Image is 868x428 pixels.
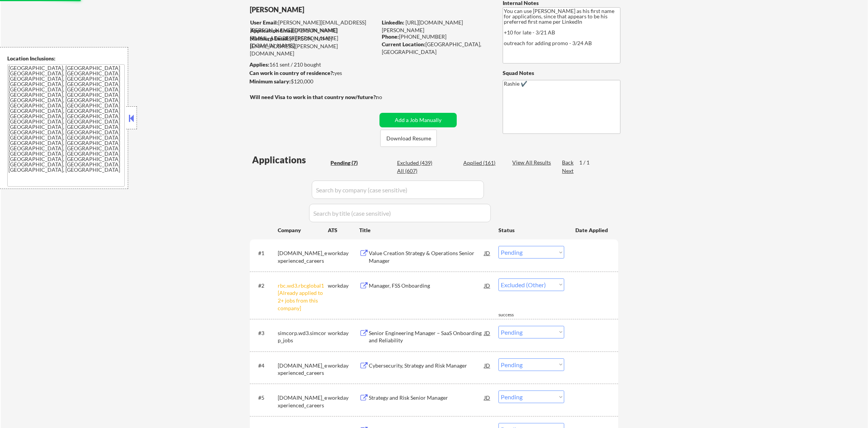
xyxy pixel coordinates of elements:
[463,159,502,167] div: Applied (161)
[379,113,457,127] button: Add a Job Manually
[309,204,491,222] input: Search by title (case sensitive)
[484,326,491,340] div: JD
[278,226,328,234] div: Company
[397,167,435,175] div: All (607)
[328,362,359,369] div: workday
[7,55,125,62] div: Location Inclusions:
[484,391,491,404] div: JD
[278,282,328,312] div: rbc.wd3.rbcglobal1 [Already applied to 2+ jobs from this company]
[512,159,553,166] div: View All Results
[484,246,491,260] div: JD
[331,159,369,167] div: Pending (7)
[328,394,359,402] div: workday
[258,394,272,402] div: #5
[278,362,328,377] div: [DOMAIN_NAME]_experienced_careers
[249,61,269,68] strong: Applies:
[249,70,334,76] strong: Can work in country of residence?:
[249,61,377,68] div: 161 sent / 210 bought
[278,329,328,344] div: simcorp.wd3.simcorp_jobs
[328,226,359,234] div: ATS
[382,19,404,26] strong: LinkedIn:
[503,69,620,77] div: Squad Notes
[312,181,484,199] input: Search by company (case sensitive)
[250,35,290,42] strong: Mailslurp Email:
[258,329,272,337] div: #3
[484,278,491,292] div: JD
[250,35,377,57] div: [PERSON_NAME][EMAIL_ADDRESS][PERSON_NAME][DOMAIN_NAME]
[575,226,609,234] div: Date Applied
[258,282,272,290] div: #2
[397,159,435,167] div: Excluded (439)
[382,33,490,41] div: [PHONE_NUMBER]
[258,362,272,369] div: #4
[498,312,529,318] div: success
[250,27,295,34] strong: Application Email:
[369,249,484,264] div: Value Creation Strategy & Operations Senior Manager
[382,41,490,55] div: [GEOGRAPHIC_DATA], [GEOGRAPHIC_DATA]
[382,19,463,33] a: [URL][DOMAIN_NAME][PERSON_NAME]
[250,94,377,100] strong: Will need Visa to work in that country now/future?:
[498,223,564,237] div: Status
[250,19,377,34] div: [PERSON_NAME][EMAIL_ADDRESS][PERSON_NAME][DOMAIN_NAME]
[328,329,359,337] div: workday
[369,394,484,402] div: Strategy and Risk Senior Manager
[250,5,407,15] div: [PERSON_NAME]
[382,41,425,47] strong: Current Location:
[258,249,272,257] div: #1
[376,93,398,101] div: no
[369,282,484,290] div: Manager, FSS Onboarding
[359,226,491,234] div: Title
[562,159,574,166] div: Back
[579,159,597,166] div: 1 / 1
[249,78,377,85] div: $120,000
[250,19,278,26] strong: User Email:
[328,249,359,257] div: workday
[369,329,484,344] div: Senior Engineering Manager – SaaS Onboarding and Reliability
[252,155,328,164] div: Applications
[249,69,375,77] div: yes
[328,282,359,290] div: workday
[278,394,328,409] div: [DOMAIN_NAME]_experienced_careers
[562,167,574,175] div: Next
[249,78,291,85] strong: Minimum salary:
[380,130,437,147] button: Download Resume
[278,249,328,264] div: [DOMAIN_NAME]_experienced_careers
[250,27,377,49] div: [PERSON_NAME][EMAIL_ADDRESS][PERSON_NAME][DOMAIN_NAME]
[369,362,484,369] div: Cybersecurity, Strategy and Risk Manager
[484,358,491,372] div: JD
[382,33,399,40] strong: Phone:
